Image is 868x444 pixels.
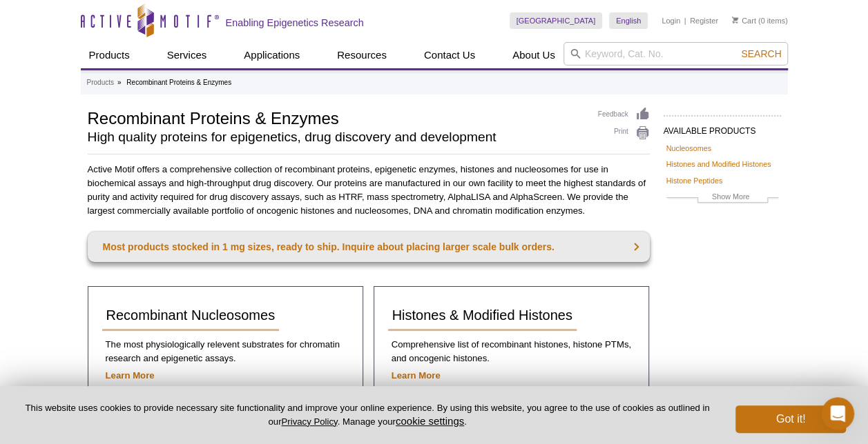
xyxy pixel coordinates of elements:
[106,307,276,323] span: Recombinant Nucleosomes
[732,16,756,26] a: Cart
[102,301,280,331] a: Recombinant Nucleosomes
[662,16,680,26] a: Login
[388,301,577,331] a: Histones & Modified Histones
[666,158,771,170] a: Histones and Modified Histones
[235,42,308,68] a: Applications
[106,370,155,381] a: Learn More
[664,115,781,140] h2: AVAILABLE PRODUCTS
[504,42,563,68] a: About Us
[88,107,584,128] h1: Recombinant Proteins & Enzymes
[684,12,686,29] li: |
[159,42,215,68] a: Services
[416,42,483,68] a: Contact Us
[732,17,738,23] img: Your Cart
[666,190,778,206] a: Show More
[666,174,723,187] a: Histone Peptides
[598,125,650,141] a: Print
[117,79,122,86] li: »
[392,370,441,381] a: Learn More
[392,307,572,323] span: Histones & Modified Histones
[126,79,231,86] li: Recombinant Proteins & Enzymes
[388,338,635,365] p: Comprehensive list of recombinant histones, histone PTMs, and oncogenic histones.
[598,107,650,122] a: Feedback
[88,131,584,143] h2: High quality proteins for epigenetics, drug discovery and development
[81,42,138,68] a: Products
[741,48,781,59] span: Search
[563,42,788,65] input: Keyword, Cat. No.
[735,405,846,433] button: Got it!
[666,142,711,154] a: Nucleosomes
[510,12,603,29] a: [GEOGRAPHIC_DATA]
[690,16,718,26] a: Register
[609,12,648,29] a: English
[281,416,337,427] a: Privacy Policy
[226,17,364,29] h2: Enabling Epigenetics Research
[88,163,650,218] p: Active Motif offers a comprehensive collection of recombinant proteins, epigenetic enzymes, histo...
[821,397,854,430] iframe: Intercom live chat
[329,42,395,68] a: Resources
[87,77,114,89] a: Products
[102,338,349,365] p: The most physiologically relevent substrates for chromatin research and epigenetic assays.
[22,402,713,428] p: This website uses cookies to provide necessary site functionality and improve your online experie...
[737,48,785,60] button: Search
[396,415,464,427] button: cookie settings
[88,232,650,262] a: Most products stocked in 1 mg sizes, ready to ship. Inquire about placing larger scale bulk orders.
[732,12,788,29] li: (0 items)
